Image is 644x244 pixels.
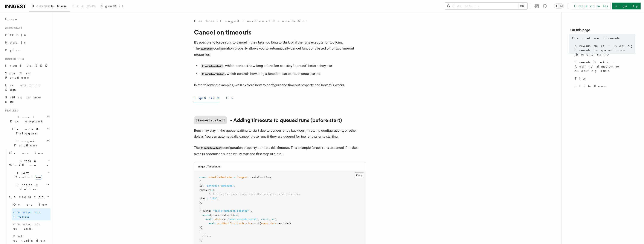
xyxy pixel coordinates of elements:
a: Setting up your app [3,93,50,105]
code: timeouts.start [201,64,223,68]
a: timeouts.finish - Adding timeouts to executing runs [573,58,635,75]
button: Search...⌘K [445,3,527,9]
span: Steps & Workflows [8,159,48,167]
span: } [199,230,201,233]
span: Home [5,17,17,21]
a: Python [3,46,50,54]
span: Examples [72,4,95,8]
h1: Cancel on timeouts [194,28,366,36]
a: Overview [12,201,50,208]
span: step }) [223,214,234,217]
span: // ... [202,234,211,237]
span: Events & Triggers [3,127,47,136]
span: Next.js [5,33,26,36]
a: Cancellation [273,19,309,23]
span: : [207,197,208,200]
span: Quick start [3,27,22,30]
span: } [199,201,201,204]
span: Overview [13,203,58,206]
span: "10s" [210,197,217,200]
span: "schedule-reminder" [205,184,234,187]
span: Cancel on timeouts [13,211,41,218]
h3: inngest/function.ts [198,165,220,168]
p: In the following examples, we'll explore how to configure the timeout property and how this works. [194,82,366,88]
span: Setting up your app [5,96,42,103]
span: Local Development [3,115,47,124]
span: () [269,218,272,221]
span: AgentKit [101,4,123,8]
button: Errors & Retries [8,181,50,193]
span: inngest [237,176,247,179]
a: Tips [573,75,635,82]
span: ( [270,176,272,179]
span: Inngest Functions [3,139,46,148]
span: ( [259,222,261,225]
span: Inngest tour [3,57,24,61]
span: { [275,218,276,221]
a: Next.js [3,31,50,39]
span: data [270,222,276,225]
span: { [237,214,238,217]
span: Features [194,19,214,23]
code: timeouts.finish [201,72,225,76]
code: timeouts.start [194,116,227,124]
span: : [210,209,211,212]
span: Bulk cancellation [13,235,46,242]
span: "tasks/reminder.created" [213,209,249,212]
button: Local Development [3,113,50,125]
span: }) [199,226,202,229]
span: await [208,222,216,225]
li: , which controls how long a function can stay "queued" before they start [200,63,366,69]
span: Cancel on events [13,223,41,230]
a: Home [3,15,50,23]
a: Examples [70,1,98,12]
a: Leveraging Steps [3,81,50,93]
span: step [214,218,220,221]
span: => [272,218,275,221]
span: Python [5,48,21,52]
span: } [249,209,250,212]
span: Overview [9,151,53,155]
span: Install the SDK [5,64,50,67]
span: .createFunction [247,176,270,179]
a: Inngest Functions [220,19,267,23]
a: Cancel on events [12,220,50,232]
code: timeouts [200,47,213,51]
p: Runs may stay in the queue waiting to start due to concurrency backlogs, throttling configuration... [194,128,366,140]
a: Overview [8,149,50,157]
span: : [211,188,213,191]
span: { [199,180,201,183]
span: ( [226,218,228,221]
span: , [201,201,202,204]
span: } [199,205,201,208]
p: It's possible to force runs to cancel if they take too long to start, or if the runs execute for ... [194,39,366,58]
span: . [269,222,270,225]
span: pushNotificationService [217,222,252,225]
button: Flow Controlnew [8,169,50,181]
h4: On this page [570,27,635,34]
span: = [234,176,235,179]
a: Install the SDK [3,62,50,69]
a: Sign Up [612,3,641,9]
code: timeouts.start [200,146,222,150]
span: .run [220,218,226,221]
span: start [199,197,207,200]
span: Cancel on timeouts [572,36,619,40]
a: timeouts.start - Adding timeouts to queued runs (before start) [573,42,635,58]
span: Flow Control [8,171,47,179]
span: // If the run takes longer than 10s to start, cancel the run. [208,193,300,196]
span: Errors & Retries [8,183,47,191]
a: Cancel on timeouts [12,208,50,220]
span: await [205,218,213,221]
span: Your first Functions [5,72,31,79]
a: timeouts.start- Adding timeouts to queued runs (before start) [194,116,342,124]
a: Limitations [573,82,635,90]
span: timeouts.finish - Adding timeouts to executing runs [575,60,635,73]
span: Cancellation [8,195,45,199]
a: Node.js [3,39,50,46]
span: async [261,218,269,221]
span: => [234,214,237,217]
span: scheduleReminder [208,176,232,179]
span: Tips [575,76,586,81]
span: timeouts [199,188,211,191]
